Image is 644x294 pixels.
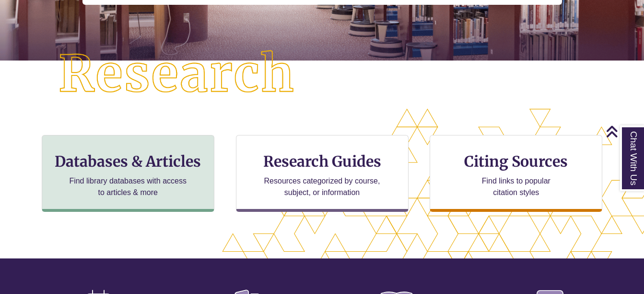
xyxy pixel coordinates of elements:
[50,152,206,171] h3: Databases & Articles
[606,125,642,138] a: Back to Top
[65,175,190,198] p: Find library databases with access to articles & more
[259,175,385,198] p: Resources categorized by course, subject, or information
[244,152,400,171] h3: Research Guides
[457,152,574,171] h3: Citing Sources
[42,135,214,212] a: Databases & Articles Find library databases with access to articles & more
[430,135,602,212] a: Citing Sources Find links to popular citation styles
[32,24,322,125] img: Research
[236,135,409,212] a: Research Guides Resources categorized by course, subject, or information
[469,175,563,198] p: Find links to popular citation styles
